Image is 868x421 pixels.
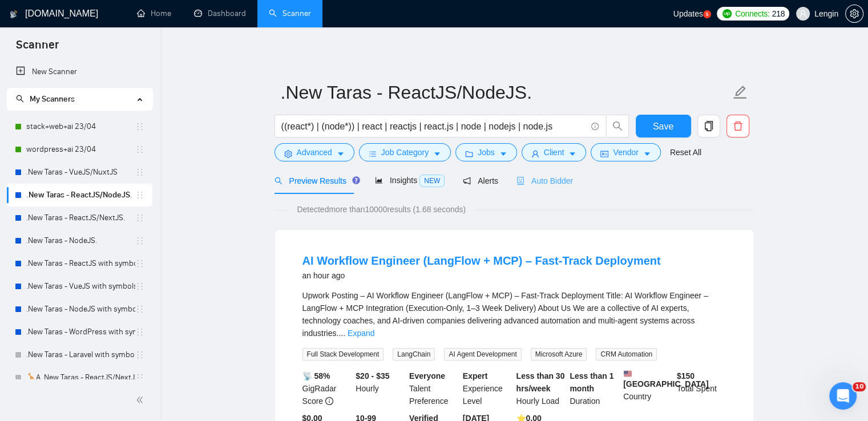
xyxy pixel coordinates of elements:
span: holder [135,282,144,291]
div: Upwork Posting – AI Workflow Engineer (LangFlow + MCP) – Fast-Track Deployment Title: AI Workflow... [302,289,726,339]
a: .New Taras - NodeJS with symbols [26,298,135,321]
a: .New Taras - ReactJS with symbols [26,252,135,275]
li: .New Taras - ReactJS/NextJS. [7,207,152,229]
div: Talent Preference [407,370,461,407]
span: idcard [600,149,608,158]
span: 218 [772,7,784,20]
span: delete [727,121,749,131]
button: settingAdvancedcaret-down [274,143,354,161]
a: .New Taras - VueJS/NuxtJS [26,161,135,184]
button: search [606,115,629,137]
span: holder [135,145,144,154]
span: holder [135,327,144,337]
a: .New Taras - WordPress with symbols [26,321,135,343]
span: copy [698,121,720,131]
span: ... [338,329,345,338]
b: 📡 58% [302,371,330,380]
li: .New Taras - VueJS/NuxtJS [7,161,152,184]
span: 10 [853,382,866,391]
span: info-circle [591,123,599,130]
span: bars [369,149,377,158]
span: notification [463,177,471,185]
div: Country [621,370,675,407]
li: 🦒A .New Taras - ReactJS/NextJS usual 23/04 [7,366,152,389]
span: CRM Automation [596,348,657,361]
b: Less than 30 hrs/week [516,371,565,393]
button: copy [697,115,720,137]
a: .New Taras - ReactJS/NodeJS. [26,184,135,207]
span: Microsoft Azure [531,348,587,361]
a: .New Taras - Laravel with symbols [26,343,135,366]
img: 🇺🇸 [624,370,632,378]
li: .New Taras - ReactJS/NodeJS. [7,184,152,207]
span: Detected more than 10000 results (1.68 seconds) [289,203,474,216]
span: holder [135,305,144,314]
a: setting [845,9,863,18]
span: setting [284,149,292,158]
span: holder [135,236,144,245]
span: Client [544,146,564,159]
b: [GEOGRAPHIC_DATA] [623,370,709,388]
li: .New Taras - Laravel with symbols [7,343,152,366]
span: user [531,149,539,158]
span: Job Category [381,146,429,159]
span: holder [135,213,144,222]
img: upwork-logo.png [722,9,732,18]
span: Auto Bidder [516,176,573,185]
div: Total Spent [675,370,728,407]
span: Full Stack Development [302,348,384,361]
a: Expand [348,329,374,338]
li: .New Taras - NodeJS with symbols [7,298,152,321]
span: caret-down [433,149,441,158]
button: barsJob Categorycaret-down [359,143,451,161]
span: holder [135,191,144,200]
span: search [274,177,282,185]
a: 🦒A .New Taras - ReactJS/NextJS usual 23/04 [26,366,135,389]
iframe: Intercom live chat [829,382,857,410]
span: AI Agent Development [444,348,521,361]
button: folderJobscaret-down [455,143,517,161]
span: folder [465,149,473,158]
span: holder [135,373,144,382]
span: Connects: [735,7,769,20]
span: holder [135,350,144,359]
button: setting [845,5,863,23]
b: Expert [463,371,488,380]
a: .New Taras - ReactJS/NextJS. [26,207,135,229]
span: Preview Results [274,176,357,185]
span: Advanced [297,146,332,159]
a: New Scanner [16,60,143,83]
span: edit [733,85,748,100]
b: Less than 1 month [570,371,613,393]
a: dashboardDashboard [194,9,246,18]
li: .New Taras - NodeJS. [7,229,152,252]
span: area-chart [375,176,383,184]
span: caret-down [568,149,576,158]
div: Tooltip anchor [351,175,361,185]
button: idcardVendorcaret-down [591,143,660,161]
li: .New Taras - WordPress with symbols [7,321,152,343]
span: user [799,10,807,18]
a: wordpress+ai 23/04 [26,138,135,161]
span: double-left [136,394,147,406]
text: 5 [706,12,709,17]
div: Experience Level [461,370,514,407]
span: holder [135,122,144,131]
a: .New Taras - NodeJS. [26,229,135,252]
a: .New Taras - VueJS with symbols [26,275,135,298]
button: delete [726,115,749,137]
span: holder [135,168,144,177]
li: .New Taras - VueJS with symbols [7,275,152,298]
span: Save [653,119,673,133]
span: Alerts [463,176,498,185]
a: searchScanner [269,9,311,18]
a: homeHome [137,9,171,18]
span: LangChain [393,348,435,361]
input: Search Freelance Jobs... [281,119,586,133]
span: NEW [419,175,445,187]
span: info-circle [325,397,333,405]
span: My Scanners [30,94,75,104]
span: holder [135,259,144,268]
span: search [16,95,24,103]
li: New Scanner [7,60,152,83]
